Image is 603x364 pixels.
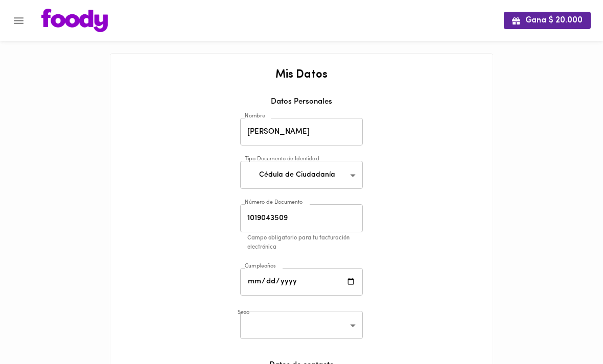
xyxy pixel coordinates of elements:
[121,96,482,115] div: Datos Personales
[6,8,31,33] button: Menu
[238,309,249,317] label: Sexo
[247,234,370,253] p: Campo obligatorio para tu facturación electrónica
[240,204,363,232] input: Número de Documento
[504,12,591,29] button: Gana $ 20.000
[240,311,363,339] div: ​
[544,305,593,354] iframe: Messagebird Livechat Widget
[41,9,108,32] img: logo.png
[121,69,482,81] h2: Mis Datos
[512,16,583,26] span: Gana $ 20.000
[240,118,363,146] input: Tu nombre
[240,161,363,189] div: Cédula de Ciudadanía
